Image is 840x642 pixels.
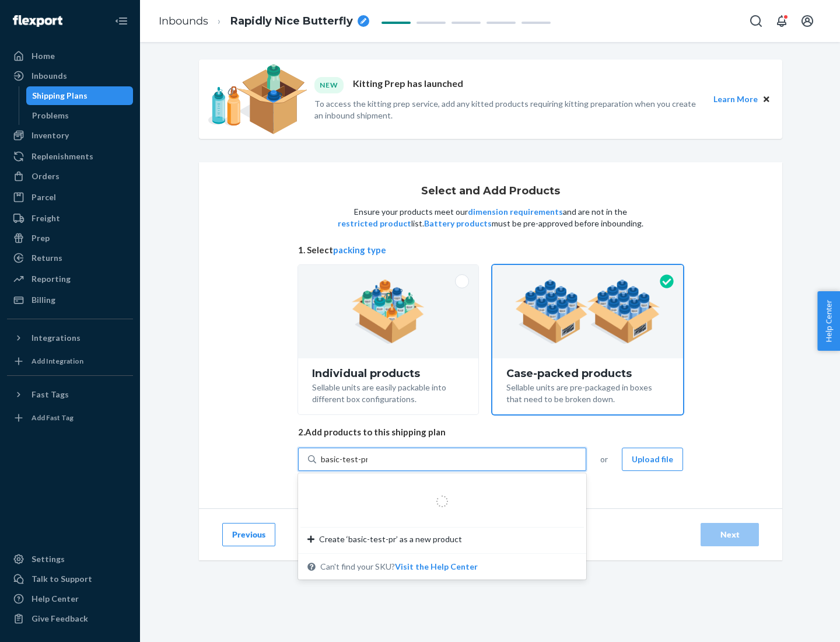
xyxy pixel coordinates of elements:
[320,561,478,573] span: Can't find your SKU?
[7,329,133,347] button: Integrations
[32,573,92,585] div: Talk to Support
[713,93,758,106] button: Learn More
[13,15,62,27] img: Flexport logo
[796,9,819,33] button: Open account menu
[32,191,56,203] div: Parcel
[7,385,133,404] button: Fast Tags
[149,4,379,39] ol: breadcrumbs
[32,252,62,264] div: Returns
[770,9,793,33] button: Open notifications
[468,206,563,218] button: dimension requirements
[32,50,55,62] div: Home
[312,368,464,379] div: Individual products
[32,593,79,605] div: Help Center
[26,86,134,105] a: Shipping Plans
[32,212,60,224] div: Freight
[32,553,65,565] div: Settings
[353,77,463,93] p: Kitting Prep has launched
[314,77,344,93] div: NEW
[26,106,134,125] a: Problems
[701,523,759,546] button: Next
[760,93,773,106] button: Close
[32,389,69,400] div: Fast Tags
[424,218,492,229] button: Battery products
[7,409,133,427] a: Add Fast Tag
[744,9,768,33] button: Open Search Box
[32,151,93,162] div: Replenishments
[421,186,560,197] h1: Select and Add Products
[298,426,683,438] span: 2. Add products to this shipping plan
[7,270,133,288] a: Reporting
[7,291,133,309] a: Billing
[506,368,669,379] div: Case-packed products
[7,249,133,267] a: Returns
[7,147,133,166] a: Replenishments
[32,413,73,423] div: Add Fast Tag
[32,613,88,624] div: Give Feedback
[333,244,386,256] button: packing type
[32,70,67,82] div: Inbounds
[7,47,133,65] a: Home
[319,533,462,545] span: Create ‘basic-test-pr’ as a new product
[32,356,83,366] div: Add Integration
[230,14,353,29] span: Rapidly Nice Butterfly
[600,453,608,465] span: or
[515,280,660,344] img: case-pack.59cecea509d18c883b923b81aeac6d0b.png
[110,9,133,33] button: Close Navigation
[395,561,478,573] button: Create ‘basic-test-pr’ as a new productCan't find your SKU?
[7,126,133,145] a: Inventory
[321,453,367,465] input: Create ‘basic-test-pr’ as a new productCan't find your SKU?Visit the Help Center
[222,523,275,546] button: Previous
[710,529,749,540] div: Next
[7,188,133,207] a: Parcel
[32,130,69,141] div: Inventory
[817,291,840,351] button: Help Center
[352,280,425,344] img: individual-pack.facf35554cb0f1810c75b2bd6df2d64e.png
[622,448,683,471] button: Upload file
[7,209,133,228] a: Freight
[506,379,669,405] div: Sellable units are pre-packaged in boxes that need to be broken down.
[7,550,133,568] a: Settings
[314,98,703,121] p: To access the kitting prep service, add any kitted products requiring kitting preparation when yo...
[7,352,133,371] a: Add Integration
[32,90,87,102] div: Shipping Plans
[32,273,71,285] div: Reporting
[7,589,133,608] a: Help Center
[338,218,411,229] button: restricted product
[7,229,133,247] a: Prep
[312,379,464,405] div: Sellable units are easily packable into different box configurations.
[7,609,133,628] button: Give Feedback
[32,232,50,244] div: Prep
[298,244,683,256] span: 1. Select
[7,167,133,186] a: Orders
[7,67,133,85] a: Inbounds
[32,170,60,182] div: Orders
[32,110,69,121] div: Problems
[32,332,80,344] div: Integrations
[337,206,645,229] p: Ensure your products meet our and are not in the list. must be pre-approved before inbounding.
[32,294,55,306] div: Billing
[7,570,133,588] a: Talk to Support
[159,15,208,27] a: Inbounds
